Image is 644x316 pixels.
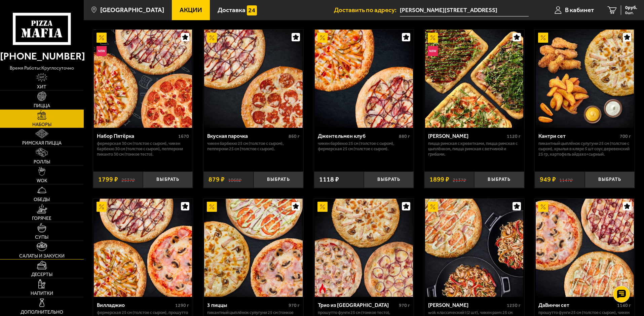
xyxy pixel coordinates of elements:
span: Горячее [32,216,51,221]
img: Трио из Рио [315,199,413,297]
s: 2137 ₽ [453,176,466,183]
p: Фермерская 30 см (толстое с сыром), Чикен Барбекю 30 см (толстое с сыром), Пепперони Пиканто 30 с... [97,141,189,157]
span: Напитки [31,291,53,296]
div: Набор Пятёрка [97,133,177,139]
img: Акционный [538,202,548,212]
a: АкционныйНовинкаМама Миа [424,30,524,128]
img: Акционный [317,33,328,43]
div: [PERSON_NAME] [428,302,505,308]
a: АкционныйВилладжио [93,199,193,297]
img: Вилла Капри [425,199,523,297]
span: 1118 ₽ [319,176,339,183]
input: Ваш адрес доставки [400,4,529,16]
span: Роллы [34,160,50,164]
span: Наборы [32,122,51,127]
span: 1799 ₽ [98,176,118,183]
button: Выбрать [364,171,414,188]
button: Выбрать [254,171,303,188]
a: Акционный3 пиццы [203,199,303,297]
a: АкционныйДаВинчи сет [535,199,635,297]
img: Акционный [97,202,107,212]
span: 970 г [399,303,410,308]
img: Акционный [207,202,217,212]
a: АкционныйВилла Капри [424,199,524,297]
img: Акционный [428,33,438,43]
a: АкционныйНовинкаНабор Пятёрка [93,30,193,128]
img: Вкусная парочка [204,30,302,128]
img: Акционный [428,202,438,212]
span: 1290 г [175,303,189,308]
div: Трио из [GEOGRAPHIC_DATA] [318,302,397,308]
a: АкционныйКантри сет [535,30,635,128]
img: Акционный [207,33,217,43]
span: 1899 ₽ [429,176,449,183]
span: Супы [35,235,48,240]
span: 880 г [399,133,410,139]
p: Чикен Барбекю 25 см (толстое с сыром), Пепперони 25 см (толстое с сыром). [207,141,300,152]
span: 1140 г [617,303,631,308]
img: Акционный [97,33,107,43]
p: Чикен Барбекю 25 см (толстое с сыром), Фермерская 25 см (толстое с сыром). [318,141,410,152]
img: 3 пиццы [204,199,302,297]
div: [PERSON_NAME] [428,133,505,139]
span: WOK [37,179,47,183]
button: Выбрать [474,171,524,188]
span: 0 шт. [625,11,637,15]
span: 700 г [620,133,631,139]
button: Выбрать [143,171,193,188]
span: Пицца [34,104,50,108]
img: Новинка [428,46,438,56]
img: Акционный [538,33,548,43]
a: АкционныйДжентельмен клуб [314,30,414,128]
span: Обеды [34,197,50,202]
span: 0 руб. [625,5,637,10]
img: Вилладжио [94,199,192,297]
div: Кантри сет [538,133,618,139]
a: АкционныйОстрое блюдоТрио из Рио [314,199,414,297]
div: Джентельмен клуб [318,133,397,139]
span: Доставка [218,7,245,13]
div: Вкусная парочка [207,133,287,139]
p: Пицца Римская с креветками, Пицца Римская с цыплёнком, Пицца Римская с ветчиной и грибами. [428,141,521,157]
span: В кабинет [565,7,594,13]
span: 879 ₽ [209,176,225,183]
span: 1120 г [507,133,521,139]
span: 949 ₽ [540,176,556,183]
span: [GEOGRAPHIC_DATA] [100,7,164,13]
img: Джентельмен клуб [315,30,413,128]
span: 1670 [178,133,189,139]
div: Вилладжио [97,302,174,308]
div: 3 пиццы [207,302,287,308]
span: Дополнительно [21,310,63,315]
button: Выбрать [585,171,635,188]
span: Хит [37,85,46,89]
img: Новинка [97,46,107,56]
p: Пикантный цыплёнок сулугуни 25 см (толстое с сыром), крылья в кляре 5 шт соус деревенский 25 гр, ... [538,141,631,157]
span: 970 г [289,303,300,308]
span: 860 г [289,133,300,139]
span: Салаты и закуски [19,254,65,259]
s: 2537 ₽ [121,176,135,183]
span: Доставить по адресу: [334,7,400,13]
img: 15daf4d41897b9f0e9f617042186c801.svg [247,5,257,15]
img: Мама Миа [425,30,523,128]
img: Акционный [317,202,328,212]
span: 1250 г [507,303,521,308]
img: Острое блюдо [317,283,328,293]
span: Римская пицца [22,141,62,146]
img: Набор Пятёрка [94,30,192,128]
div: ДаВинчи сет [538,302,615,308]
s: 1068 ₽ [228,176,241,183]
a: АкционныйВкусная парочка [203,30,303,128]
span: Акции [180,7,202,13]
img: Кантри сет [536,30,634,128]
span: Полозова улица, 4, подъезд 2 [400,4,529,16]
span: Десерты [31,272,52,277]
s: 1147 ₽ [559,176,573,183]
img: ДаВинчи сет [536,199,634,297]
